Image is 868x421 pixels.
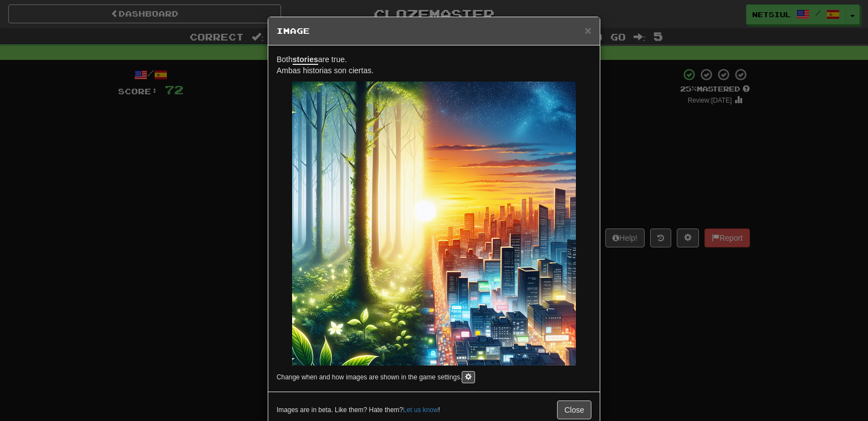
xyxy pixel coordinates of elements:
h5: Image [277,26,591,37]
small: Images are in beta. Like them? Hate them? ! [277,405,440,415]
button: Close [557,400,591,419]
a: Let us know [403,406,438,414]
u: stories [293,55,318,65]
img: 7c0847ee-c93e-4f01-b585-ec68a2cb82fe.small.png [292,82,576,366]
button: Close [585,24,591,36]
span: × [585,24,591,37]
p: Ambas historias son ciertas. [277,54,591,76]
small: Change when and how images are shown in the game settings. [277,373,462,381]
span: Both are true. [277,55,347,65]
